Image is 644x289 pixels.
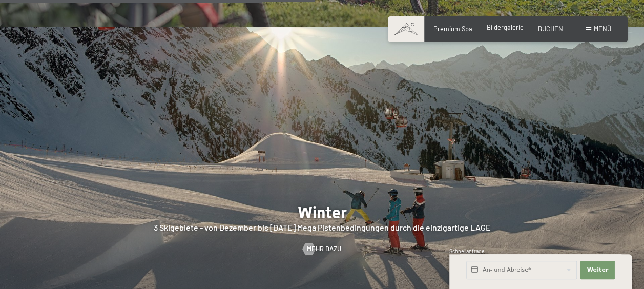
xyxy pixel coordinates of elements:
[538,25,563,33] a: BUCHEN
[303,244,341,254] a: Mehr dazu
[587,266,608,274] span: Weiter
[449,248,485,254] span: Schnellanfrage
[433,25,472,33] a: Premium Spa
[307,244,341,254] span: Mehr dazu
[487,23,524,31] a: Bildergalerie
[594,25,611,33] span: Menü
[580,261,615,279] button: Weiter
